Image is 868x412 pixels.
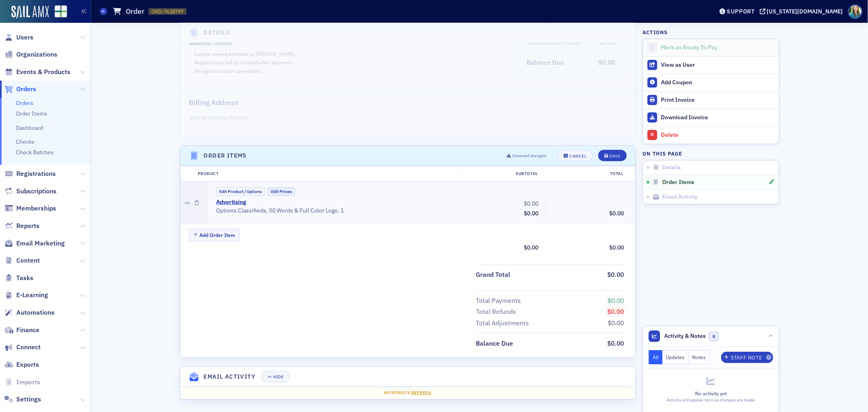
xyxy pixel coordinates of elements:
[190,114,625,122] p: Billing Address Not Set
[4,50,57,59] a: Organizations
[512,153,546,159] span: Unsaved changes
[476,307,516,317] div: Total Refunds
[662,193,698,201] span: Email Activity
[661,114,775,121] div: Download Invoice
[16,308,55,317] span: Automations
[189,229,240,241] button: Add Order Item
[662,164,681,171] span: Details
[661,131,775,139] div: Delete
[216,207,453,215] div: Options: Classifieds, 50 Words & Full Color Logo, 1
[569,154,586,158] div: Cancel
[411,390,432,395] span: Refresh
[727,8,755,15] div: Support
[608,319,624,327] span: $0.00
[16,138,35,145] a: Checks
[16,149,54,156] a: Check Batches
[731,355,762,360] div: Staff Note
[524,244,538,251] span: $0.00
[273,375,284,379] div: Hide
[476,318,529,328] div: Total Adjustments
[4,33,33,42] a: Users
[524,210,538,217] span: $0.00
[4,326,39,335] a: Finance
[189,49,191,58] span: •
[527,58,567,68] span: Balance Due
[649,390,773,397] div: No activity yet
[216,199,246,206] a: Advertising
[598,150,626,161] button: Save
[16,68,70,77] span: Events & Products
[661,61,775,69] div: View as User
[4,360,39,369] a: Exports
[55,5,67,18] img: SailAMX
[4,204,56,213] a: Memberships
[16,50,57,59] span: Organizations
[194,67,262,75] p: Recognition catch up enabled.
[607,339,624,347] span: $0.00
[11,6,49,19] img: SailAMX
[216,187,265,196] button: Edit Product / Options
[4,169,56,178] a: Registrations
[4,239,65,248] a: Email Marketing
[476,339,516,348] span: Balance Due
[767,8,843,15] div: [US_STATE][DOMAIN_NAME]
[649,397,773,403] div: Activity will appear here as changes are made
[194,59,293,66] p: Registrations will be created after payment.
[49,5,67,19] a: View Homepage
[4,378,40,387] a: Imports
[192,171,458,177] div: Product
[4,85,36,94] a: Orders
[610,154,621,158] div: Save
[643,126,779,144] button: Delete
[4,395,41,404] a: Settings
[607,270,624,278] span: $0.00
[186,390,630,396] div: No results.
[151,8,184,15] span: ORD-7628797
[189,66,191,75] span: •
[4,68,70,77] a: Events & Products
[16,85,36,94] span: Orders
[189,58,191,66] span: •
[204,151,247,160] h4: Order Items
[16,99,33,107] a: Orders
[4,256,40,265] a: Content
[476,296,521,306] div: Total Payments
[16,204,56,213] span: Memberships
[16,326,39,335] span: Finance
[16,360,39,369] span: Exports
[760,9,846,14] button: [US_STATE][DOMAIN_NAME]
[643,150,779,157] h4: On this page
[194,50,296,57] p: Can be viewed and paid by [PERSON_NAME] .
[608,296,624,305] span: $0.00
[689,350,710,364] button: Notes
[661,79,775,86] div: Add Coupon
[4,291,48,300] a: E-Learning
[649,350,662,364] button: All
[16,124,43,131] a: Dashboard
[643,109,779,126] a: Download Invoice
[476,318,532,328] span: Total Adjustments
[476,270,510,280] div: Grand Total
[16,291,48,300] span: E-Learning
[4,343,41,352] a: Connect
[4,221,39,230] a: Reports
[848,4,862,19] span: Profile
[643,74,779,91] button: Add Coupon
[4,308,55,317] a: Automations
[661,44,775,51] div: Mark as Ready To Pay
[643,56,779,74] button: View as User
[16,378,40,387] span: Imports
[662,350,689,364] button: Updates
[204,28,231,37] h4: Details
[598,58,615,66] span: $0.00
[558,150,593,161] button: Cancel
[476,307,519,317] span: Total Refunds
[643,91,779,109] a: Print Invoice
[189,40,232,46] div: Additional Options
[16,221,39,230] span: Reports
[16,256,40,265] span: Content
[189,97,238,108] h2: Billing Address
[16,395,41,404] span: Settings
[16,239,65,248] span: Email Marketing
